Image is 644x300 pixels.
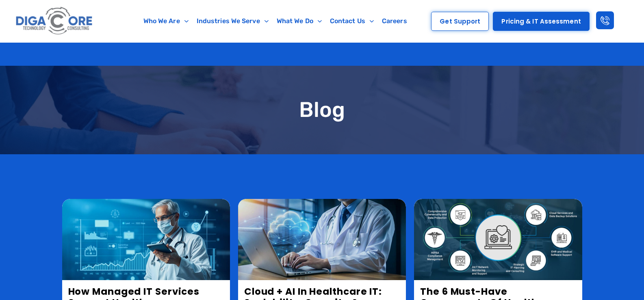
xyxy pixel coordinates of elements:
span: Get Support [440,18,480,24]
img: How Managed IT Services Support Healthcare Scalability [62,199,230,280]
span: Pricing & IT Assessment [501,18,581,24]
a: Careers [378,12,411,30]
a: Contact Us [326,12,378,30]
a: Who We Are [139,12,193,30]
img: Cloud + AI in healthcare IT [238,199,406,280]
a: Industries We Serve [193,12,273,30]
a: What We Do [273,12,326,30]
a: Pricing & IT Assessment [493,12,589,31]
img: Digacore logo 1 [14,4,95,38]
nav: Menu [129,12,422,30]
h1: Blog [62,98,582,121]
a: Get Support [431,12,489,31]
img: 6 Key Components of Healthcare Managed IT Services [414,199,582,280]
